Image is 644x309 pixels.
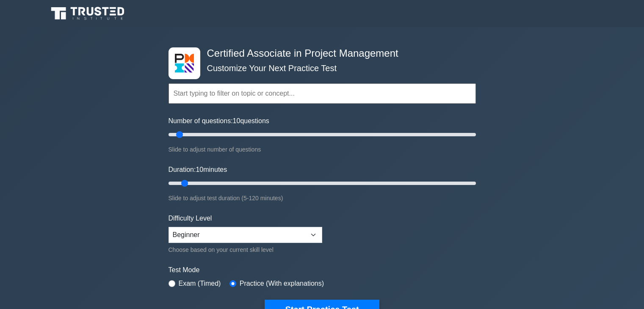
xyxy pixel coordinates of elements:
input: Start typing to filter on topic or concept... [169,83,476,104]
div: Slide to adjust test duration (5-120 minutes) [169,193,476,203]
span: 10 [233,117,240,124]
div: Choose based on your current skill level [169,245,322,255]
label: Duration: minutes [169,165,227,175]
label: Number of questions: questions [169,116,269,126]
div: Slide to adjust number of questions [169,144,476,154]
h4: Certified Associate in Project Management [204,47,434,60]
label: Exam (Timed) [179,279,221,289]
label: Difficulty Level [169,213,212,223]
label: Test Mode [169,265,476,275]
label: Practice (With explanations) [240,279,324,289]
span: 10 [196,166,203,173]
